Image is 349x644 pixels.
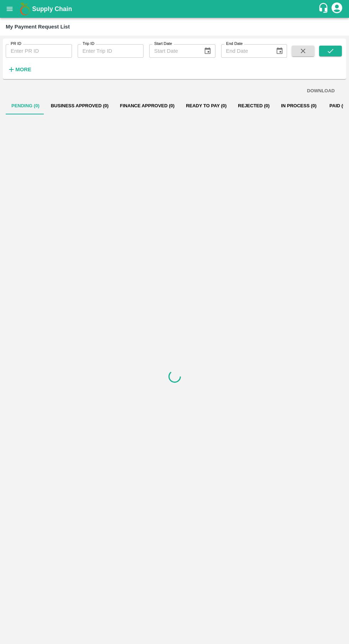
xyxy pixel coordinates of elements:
[226,41,243,47] label: End Date
[11,41,21,47] label: PR ID
[221,44,270,58] input: End Date
[114,97,180,114] button: Finance Approved (0)
[6,63,33,76] button: More
[1,1,18,17] button: open drawer
[304,85,338,97] button: DOWNLOAD
[6,97,45,114] button: Pending (0)
[6,22,70,31] div: My Payment Request List
[275,97,322,114] button: In Process (0)
[330,1,343,16] div: account of current user
[45,97,114,114] button: Business Approved (0)
[6,44,72,58] input: Enter PR ID
[180,97,232,114] button: Ready To Pay (0)
[32,5,72,12] b: Supply Chain
[149,44,198,58] input: Start Date
[15,67,31,72] strong: More
[273,44,286,58] button: Choose date
[318,2,330,15] div: customer-support
[32,4,318,14] a: Supply Chain
[78,44,144,58] input: Enter Trip ID
[232,97,275,114] button: Rejected (0)
[201,44,214,58] button: Choose date
[154,41,172,47] label: Start Date
[83,41,94,47] label: Trip ID
[18,2,32,16] img: logo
